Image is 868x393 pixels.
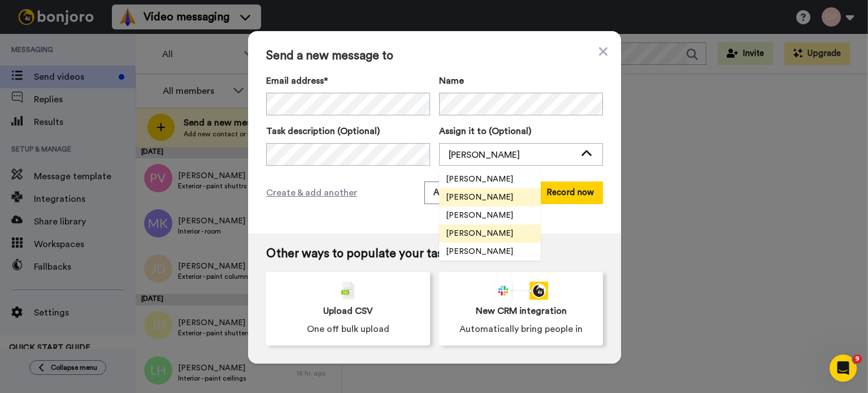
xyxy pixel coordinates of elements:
span: New CRM integration [476,304,567,318]
img: csv-grey.png [341,282,355,300]
iframe: Intercom live chat [830,355,857,382]
span: Send a new message to [266,49,603,63]
div: [PERSON_NAME] [449,148,575,162]
span: [PERSON_NAME] [439,246,520,257]
span: One off bulk upload [307,322,389,336]
span: Other ways to populate your tasklist [266,247,603,261]
span: Create & add another [266,186,357,200]
span: Automatically bring people in [459,322,583,336]
span: [PERSON_NAME] [439,192,520,203]
span: [PERSON_NAME] [439,174,520,185]
span: Upload CSV [323,304,373,318]
label: Task description (Optional) [266,124,430,138]
span: [PERSON_NAME] [439,228,520,239]
button: Add and record later [424,182,524,204]
button: Record now [537,182,603,204]
label: Assign it to (Optional) [439,124,603,138]
span: 9 [853,355,862,364]
span: [PERSON_NAME] [439,210,520,221]
div: animation [494,282,548,300]
label: Email address* [266,74,430,88]
span: Name [439,74,464,88]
